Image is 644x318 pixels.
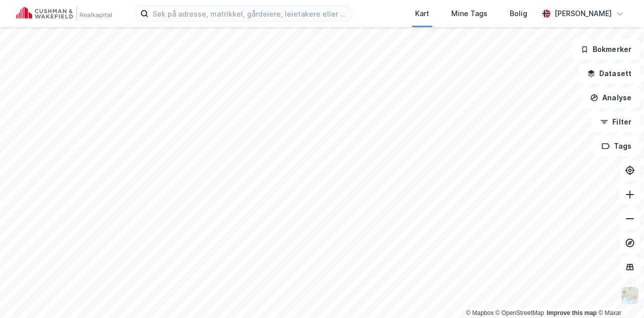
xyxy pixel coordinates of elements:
[415,8,429,20] div: Kart
[593,136,640,156] button: Tags
[451,8,488,20] div: Mine Tags
[148,6,350,21] input: Søk på adresse, matrikkel, gårdeiere, leietakere eller personer
[466,309,494,316] a: Mapbox
[496,309,544,316] a: OpenStreetMap
[582,88,640,108] button: Analyse
[16,7,112,21] img: cushman-wakefield-realkapital-logo.202ea83816669bd177139c58696a8fa1.svg
[594,270,644,318] div: Kontrollprogram for chat
[572,39,640,59] button: Bokmerker
[547,309,597,316] a: Improve this map
[594,270,644,318] iframe: Chat Widget
[510,8,527,20] div: Bolig
[579,63,640,84] button: Datasett
[592,112,640,132] button: Filter
[554,8,612,20] div: [PERSON_NAME]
